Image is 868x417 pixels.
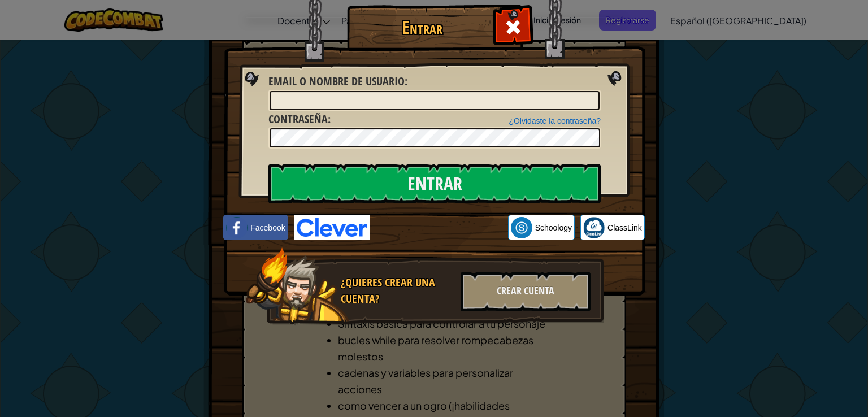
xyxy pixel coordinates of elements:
span: ClassLink [607,222,642,233]
img: schoology.png [511,217,532,238]
a: ¿Olvidaste la contraseña? [509,116,601,125]
h1: Entrar [350,18,494,37]
img: classlink-logo-small.png [583,217,605,238]
span: Facebook [250,222,285,233]
iframe: Botón de Acceder con Google [370,215,508,240]
img: clever-logo-blue.png [294,215,370,240]
span: Schoology [535,222,572,233]
span: Contraseña [268,111,328,127]
input: Entrar [268,164,601,203]
label: : [268,73,407,90]
div: Crear Cuenta [461,272,591,311]
label: : [268,111,331,128]
span: Email o Nombre de usuario [268,73,405,89]
img: facebook_small.png [226,217,248,238]
div: ¿Quieres crear una cuenta? [341,275,454,307]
